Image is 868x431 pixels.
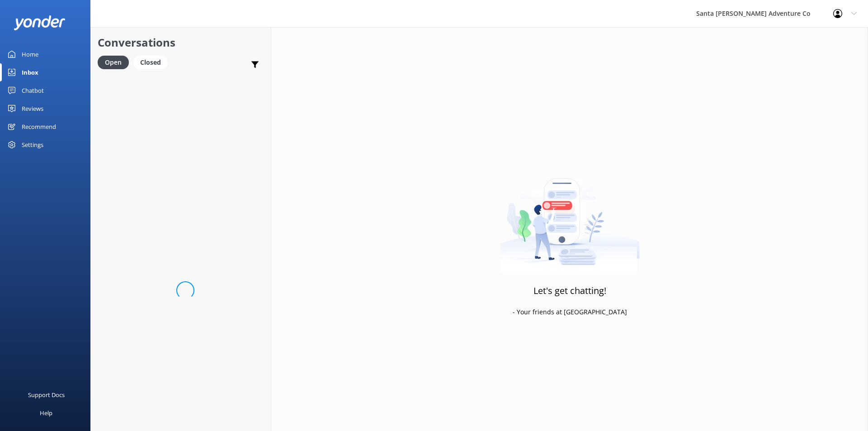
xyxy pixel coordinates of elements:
[22,45,38,63] div: Home
[513,307,627,317] p: - Your friends at [GEOGRAPHIC_DATA]
[14,15,66,30] img: yonder-white-logo.png
[22,63,38,81] div: Inbox
[22,136,43,154] div: Settings
[98,56,129,69] div: Open
[40,404,52,422] div: Help
[98,34,264,51] h2: Conversations
[22,118,56,136] div: Recommend
[533,284,606,298] h3: Let's get chatting!
[98,57,133,67] a: Open
[500,159,640,272] img: artwork of a man stealing a conversation from at giant smartphone
[28,386,65,404] div: Support Docs
[133,56,168,69] div: Closed
[22,99,43,118] div: Reviews
[22,81,44,99] div: Chatbot
[133,57,172,67] a: Closed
